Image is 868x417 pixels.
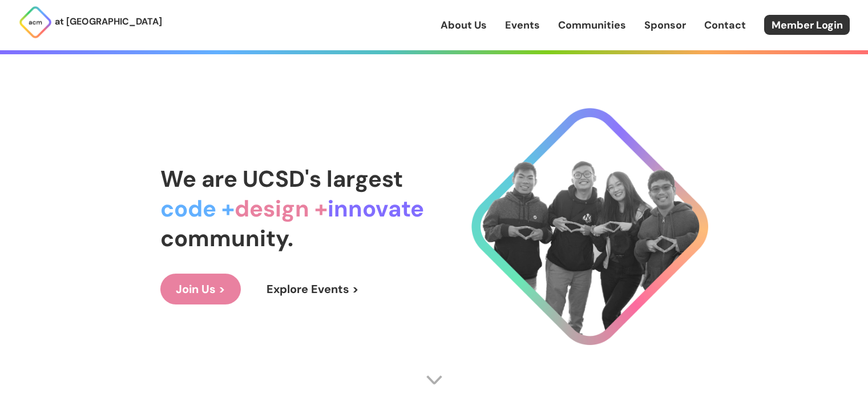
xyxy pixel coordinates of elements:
a: Communities [558,18,626,33]
span: code + [160,194,235,223]
img: ACM Logo [18,5,53,39]
a: Contact [704,18,746,33]
a: at [GEOGRAPHIC_DATA] [18,5,162,39]
a: Join Us > [160,274,241,304]
img: Cool Logo [471,108,708,345]
span: We are UCSD's largest [160,164,403,194]
a: Explore Events > [251,274,374,304]
span: community. [160,223,293,253]
a: Sponsor [644,18,686,33]
span: innovate [328,194,424,223]
p: at [GEOGRAPHIC_DATA] [55,14,162,29]
span: design + [235,194,328,223]
a: Member Login [764,15,850,35]
img: Scroll Arrow [426,371,443,388]
a: About Us [441,18,487,33]
a: Events [505,18,540,33]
